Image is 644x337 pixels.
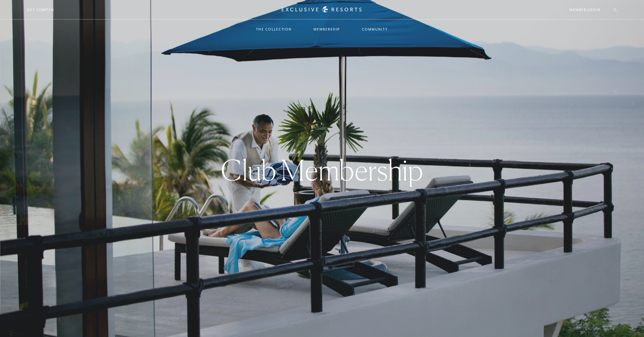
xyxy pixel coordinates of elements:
a: Community [356,20,394,38]
a: Membership [307,20,346,38]
a: The Collection [250,20,298,38]
a: Member Login [569,7,601,13]
a: Get Started [27,7,54,13]
h1: Club Membership [221,156,423,184]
